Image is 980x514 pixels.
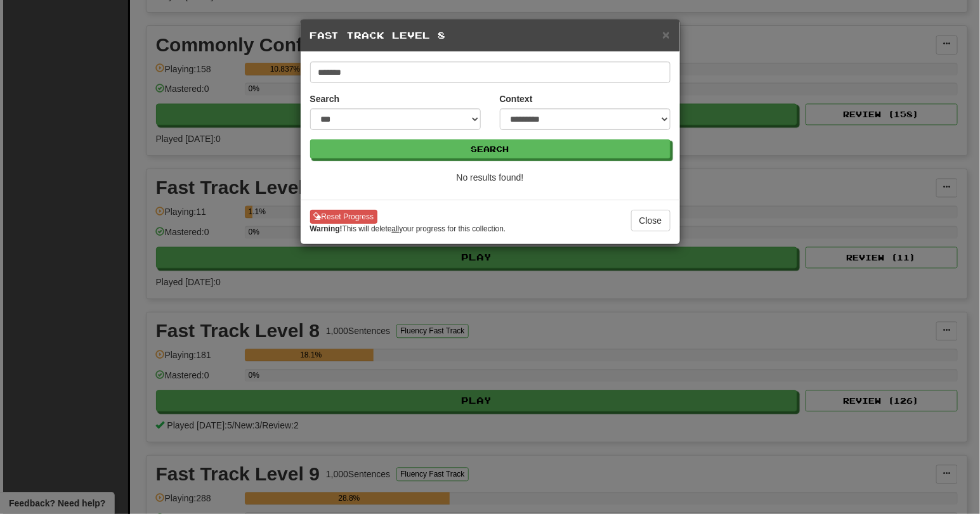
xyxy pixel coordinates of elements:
label: Context [500,93,533,105]
h5: Fast Track Level 8 [310,29,670,42]
button: Close [631,210,670,231]
button: Close [662,28,670,41]
button: Search [310,139,670,158]
p: No results found! [310,171,670,184]
u: all [392,224,400,233]
label: Search [310,93,340,105]
button: Reset Progress [310,210,378,224]
span: × [662,27,670,42]
small: This will delete your progress for this collection. [310,224,506,235]
strong: Warning! [310,224,343,233]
